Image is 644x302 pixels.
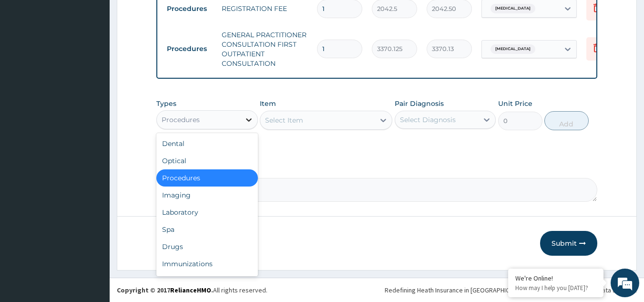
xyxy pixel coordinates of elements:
[260,99,276,108] label: Item
[400,115,456,125] div: Select Diagnosis
[515,274,596,282] div: We're Online!
[55,90,132,187] span: We're online!
[156,169,258,187] div: Procedures
[162,40,217,58] td: Procedures
[5,201,182,234] textarea: Type your message and hit 'Enter'
[156,100,176,108] label: Types
[162,115,200,125] div: Procedures
[110,278,644,302] footer: All rights reserved.
[50,53,160,66] div: Chat with us now
[385,285,637,295] div: Redefining Heath Insurance in [GEOGRAPHIC_DATA] using Telemedicine and Data Science!
[156,135,258,152] div: Dental
[498,99,532,108] label: Unit Price
[170,286,211,294] a: RelianceHMO
[156,5,179,28] div: Minimize live chat window
[156,272,258,290] div: Others
[156,255,258,272] div: Immunizations
[515,284,596,292] p: How may I help you today?
[395,99,444,108] label: Pair Diagnosis
[156,152,258,169] div: Optical
[491,4,535,13] span: [MEDICAL_DATA]
[544,111,589,130] button: Add
[265,115,303,125] div: Select Item
[156,187,258,204] div: Imaging
[18,48,39,72] img: d_794563401_company_1708531726252_794563401
[156,221,258,238] div: Spa
[540,231,597,256] button: Submit
[156,238,258,255] div: Drugs
[217,25,312,73] td: GENERAL PRACTITIONER CONSULTATION FIRST OUTPATIENT CONSULTATION
[117,286,213,294] strong: Copyright © 2017 .
[156,165,598,173] label: Comment
[156,204,258,221] div: Laboratory
[491,44,535,54] span: [MEDICAL_DATA]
